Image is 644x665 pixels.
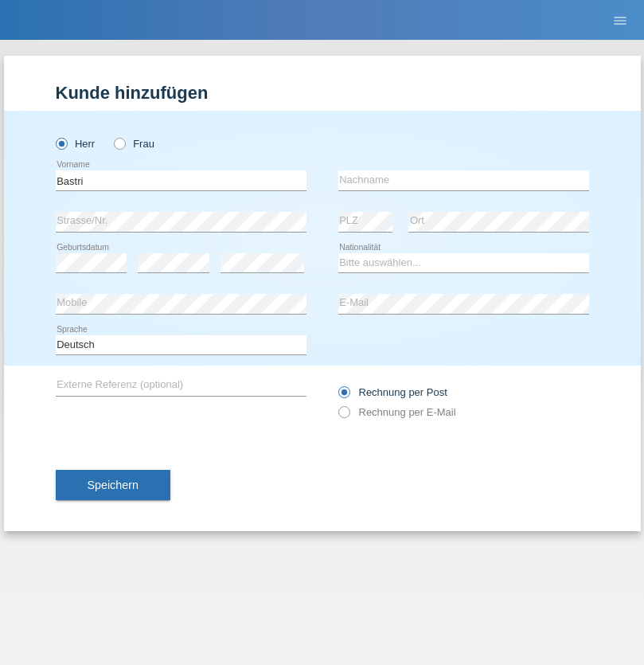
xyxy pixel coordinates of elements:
[114,138,124,148] input: Frau
[338,406,456,418] label: Rechnung per E-Mail
[88,479,139,491] span: Speichern
[338,386,349,406] input: Rechnung per Post
[338,406,349,426] input: Rechnung per E-Mail
[56,83,589,103] h1: Kunde hinzufügen
[604,15,636,25] a: menu
[338,386,447,398] label: Rechnung per Post
[56,138,96,150] label: Herr
[56,470,170,500] button: Speichern
[56,138,66,148] input: Herr
[612,13,628,29] i: menu
[114,138,154,150] label: Frau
